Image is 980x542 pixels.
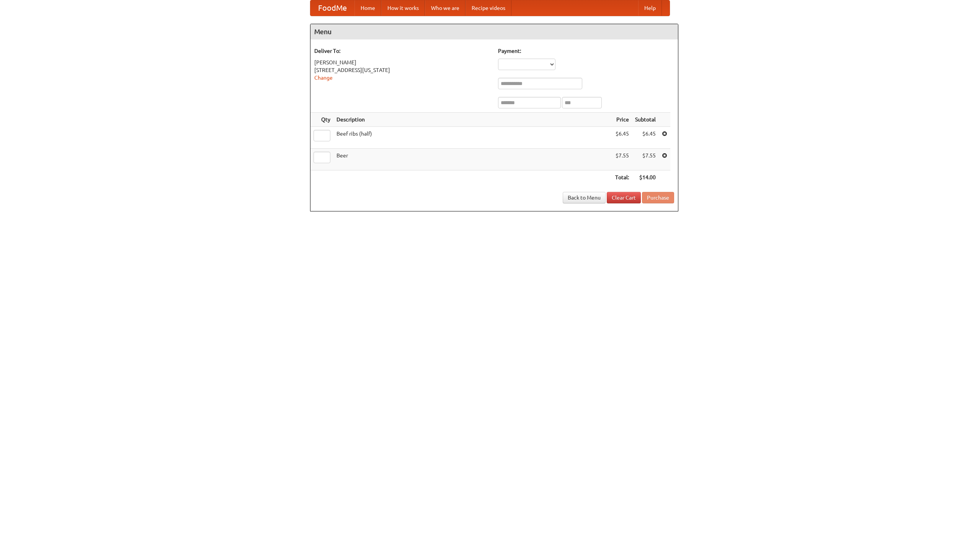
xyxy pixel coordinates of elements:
div: [STREET_ADDRESS][US_STATE] [314,66,490,74]
th: Subtotal [632,113,659,127]
a: Home [354,0,381,16]
th: Price [612,113,632,127]
td: $6.45 [632,127,659,149]
button: Purchase [642,192,674,203]
td: $6.45 [612,127,632,149]
a: Back to Menu [563,192,606,203]
th: $14.00 [632,170,659,185]
a: Change [314,75,333,81]
h4: Menu [310,24,678,39]
a: Help [638,0,662,16]
a: Recipe videos [465,0,511,16]
div: [PERSON_NAME] [314,59,490,66]
th: Description [333,113,612,127]
h5: Payment: [498,47,674,55]
td: Beer [333,149,612,170]
h5: Deliver To: [314,47,490,55]
a: Clear Cart [607,192,641,203]
td: Beef ribs (half) [333,127,612,149]
td: $7.55 [632,149,659,170]
a: How it works [381,0,425,16]
a: Who we are [425,0,465,16]
th: Qty [310,113,333,127]
a: FoodMe [310,0,354,16]
td: $7.55 [612,149,632,170]
th: Total: [612,170,632,185]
